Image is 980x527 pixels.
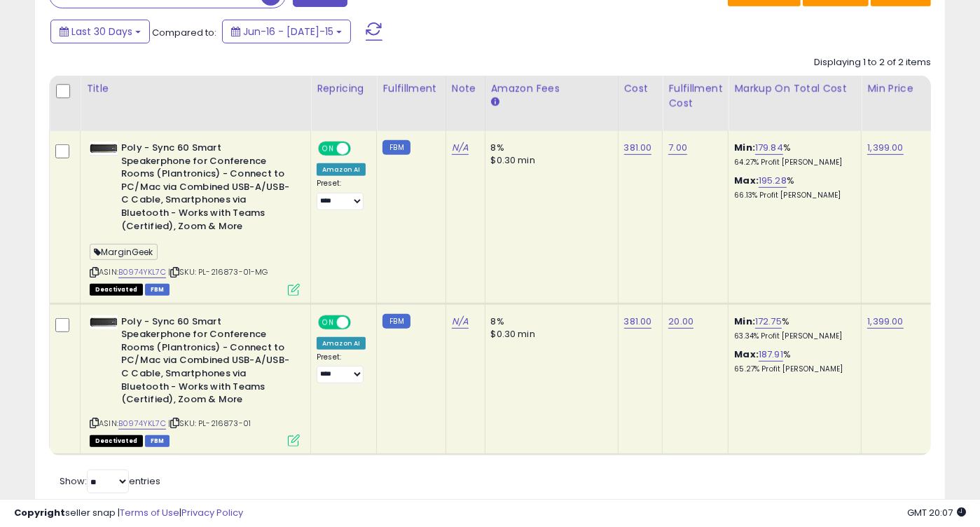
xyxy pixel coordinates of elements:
a: Privacy Policy [181,506,243,519]
a: 381.00 [624,315,652,329]
div: seller snap | | [14,507,243,520]
span: All listings that are unavailable for purchase on Amazon for any reason other than out-of-stock [90,435,143,447]
span: Jun-16 - [DATE]-15 [243,25,333,39]
a: B0974YKL7C [118,418,166,430]
small: FBM [382,140,410,155]
b: Max: [734,348,759,361]
b: Min: [734,141,755,154]
div: % [734,174,850,200]
span: FBM [145,435,170,447]
span: Last 30 Days [71,25,132,39]
b: Max: [734,174,759,187]
div: Preset: [317,353,366,384]
a: B0974YKL7C [118,266,166,278]
div: Displaying 1 to 2 of 2 items [814,56,931,69]
button: Jun-16 - [DATE]-15 [222,20,351,43]
div: % [734,348,850,374]
span: | SKU: PL-216873-01 [168,418,251,429]
a: N/A [452,141,469,155]
span: OFF [349,143,371,155]
a: Terms of Use [120,506,179,519]
small: Amazon Fees. [491,96,499,109]
div: $0.30 min [491,328,607,341]
p: 65.27% Profit [PERSON_NAME] [734,364,850,374]
a: 195.28 [759,174,787,188]
span: OFF [349,316,371,328]
button: Last 30 Days [50,20,150,43]
b: Poly - Sync 60 Smart Speakerphone for Conference Rooms (Plantronics) - Connect to PC/Mac via Comb... [121,142,291,236]
div: 8% [491,142,607,154]
span: ON [319,143,337,155]
div: Amazon Fees [491,81,612,96]
img: 31GR+0V0c4L._SL40_.jpg [90,142,118,156]
div: Min Price [867,81,939,96]
a: 179.84 [755,141,783,155]
strong: Copyright [14,506,65,519]
a: 7.00 [668,141,687,155]
small: FBM [382,314,410,329]
span: 2025-08-15 20:07 GMT [907,506,966,519]
div: Fulfillment [382,81,439,96]
p: 64.27% Profit [PERSON_NAME] [734,158,850,167]
span: FBM [145,284,170,296]
a: 172.75 [755,315,782,329]
div: Title [86,81,305,96]
p: 63.34% Profit [PERSON_NAME] [734,331,850,341]
div: ASIN: [90,142,300,294]
b: Poly - Sync 60 Smart Speakerphone for Conference Rooms (Plantronics) - Connect to PC/Mac via Comb... [121,315,291,410]
span: MarginGeek [90,244,158,260]
div: ASIN: [90,315,300,446]
span: Show: entries [60,474,160,488]
span: All listings that are unavailable for purchase on Amazon for any reason other than out-of-stock [90,284,143,296]
div: Fulfillment Cost [668,81,722,111]
div: Amazon AI [317,163,366,176]
span: | SKU: PL-216873-01-MG [168,266,268,278]
div: Note [452,81,479,96]
div: Repricing [317,81,371,96]
p: 66.13% Profit [PERSON_NAME] [734,191,850,200]
b: Min: [734,315,755,328]
th: The percentage added to the cost of goods (COGS) that forms the calculator for Min & Max prices. [729,76,862,131]
div: $0.30 min [491,154,607,167]
a: 187.91 [759,348,783,362]
a: 1,399.00 [867,315,903,329]
img: 31GR+0V0c4L._SL40_.jpg [90,315,118,329]
span: Compared to: [152,26,216,39]
a: N/A [452,315,469,329]
div: Preset: [317,179,366,210]
a: 381.00 [624,141,652,155]
div: % [734,142,850,167]
div: % [734,315,850,341]
a: 20.00 [668,315,693,329]
div: 8% [491,315,607,328]
div: Markup on Total Cost [734,81,855,96]
div: Amazon AI [317,337,366,350]
a: 1,399.00 [867,141,903,155]
span: ON [319,316,337,328]
div: Cost [624,81,657,96]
